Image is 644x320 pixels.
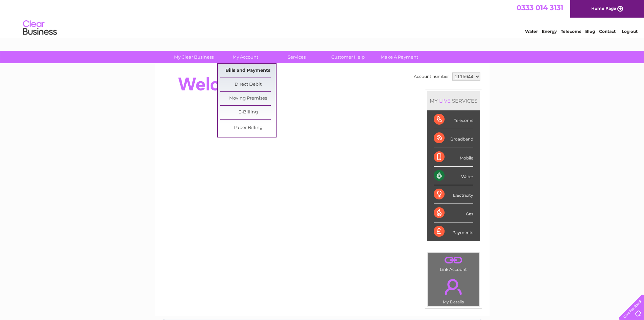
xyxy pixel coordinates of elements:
[561,29,581,34] a: Telecoms
[429,275,478,299] a: .
[585,29,595,34] a: Blog
[220,92,276,105] a: Moving Premises
[434,222,473,241] div: Payments
[427,273,480,306] td: My Details
[220,78,276,91] a: Direct Debit
[23,18,57,38] img: logo.png
[427,91,480,110] div: MY SERVICES
[599,29,616,34] a: Contact
[434,110,473,129] div: Telecoms
[434,204,473,222] div: Gas
[438,98,452,104] div: LIVE
[320,51,376,63] a: Customer Help
[427,252,480,274] td: Link Account
[269,51,325,63] a: Services
[434,148,473,167] div: Mobile
[220,64,276,78] a: Bills and Payments
[217,51,273,63] a: My Account
[434,185,473,204] div: Electricity
[372,51,427,63] a: Make A Payment
[220,121,276,135] a: Paper Billing
[429,254,478,266] a: .
[525,29,538,34] a: Water
[434,129,473,148] div: Broadband
[412,71,451,82] td: Account number
[163,4,482,33] div: Clear Business is a trading name of Verastar Limited (registered in [GEOGRAPHIC_DATA] No. 3667643...
[622,29,638,34] a: Log out
[542,29,557,34] a: Energy
[517,3,563,12] a: 0333 014 3131
[166,51,222,63] a: My Clear Business
[220,106,276,119] a: E-Billing
[434,167,473,185] div: Water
